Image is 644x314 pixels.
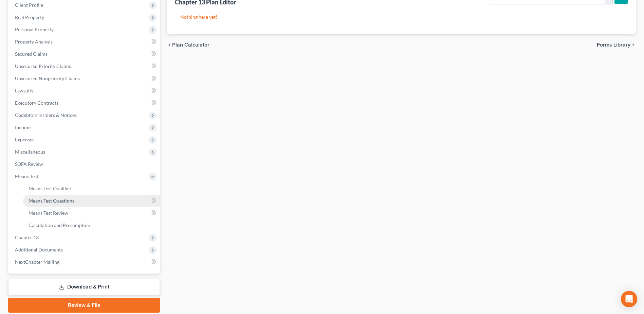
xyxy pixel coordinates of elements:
[10,158,160,170] a: SOFA Review
[15,137,34,142] span: Expenses
[15,124,31,130] span: Income
[621,291,637,307] div: Open Intercom Messenger
[15,39,53,45] span: Property Analysis
[29,210,68,216] span: Means Test Review
[10,256,160,268] a: NextChapter Mailing
[167,42,209,48] button: chevron_left Plan Calculator
[8,279,160,295] a: Download & Print
[15,88,33,93] span: Lawsuits
[180,14,622,20] p: Nothing here yet!
[15,75,80,81] span: Unsecured Nonpriority Claims
[15,100,58,106] span: Executory Contracts
[10,48,160,60] a: Secured Claims
[15,259,59,265] span: NextChapter Mailing
[29,222,90,228] span: Calculation and Presumption
[15,161,43,167] span: SOFA Review
[15,2,43,8] span: Client Profile
[10,72,160,85] a: Unsecured Nonpriority Claims
[15,63,71,69] span: Unsecured Priority Claims
[23,182,160,195] a: Means Test Qualifier
[15,112,77,118] span: Codebtors Insiders & Notices
[15,234,39,240] span: Chapter 13
[8,298,160,313] a: Review & File
[597,42,636,48] button: Forms Library chevron_right
[10,36,160,48] a: Property Analysis
[15,173,38,179] span: Means Test
[10,60,160,72] a: Unsecured Priority Claims
[15,27,54,32] span: Personal Property
[167,42,172,48] i: chevron_left
[23,195,160,207] a: Means Test Questions
[10,97,160,109] a: Executory Contracts
[29,186,72,191] span: Means Test Qualifier
[15,149,45,155] span: Miscellaneous
[15,14,44,20] span: Real Property
[15,247,63,252] span: Additional Documents
[15,51,48,57] span: Secured Claims
[597,42,630,48] span: Forms Library
[172,42,209,48] span: Plan Calculator
[29,198,74,204] span: Means Test Questions
[630,42,636,48] i: chevron_right
[10,85,160,97] a: Lawsuits
[23,219,160,231] a: Calculation and Presumption
[23,207,160,219] a: Means Test Review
